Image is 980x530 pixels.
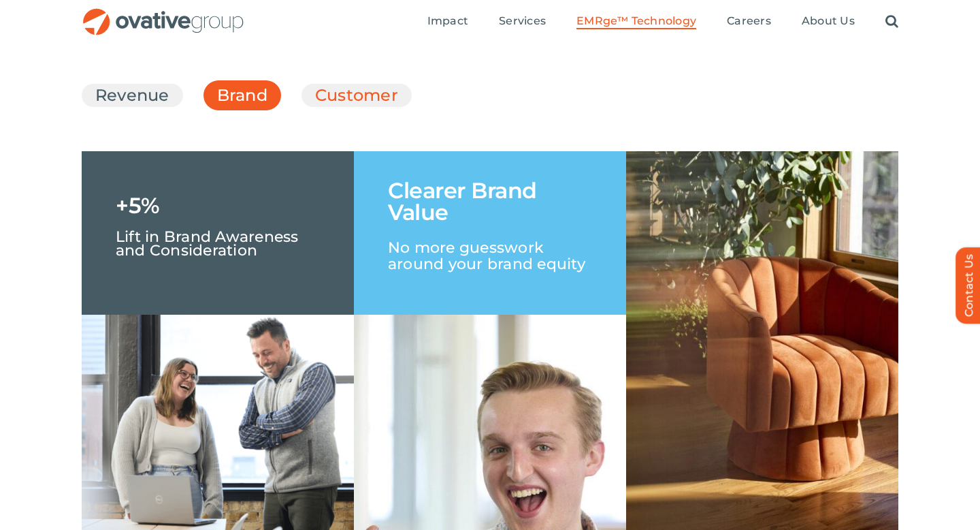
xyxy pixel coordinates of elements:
a: Search [885,14,898,29]
ul: Post Filters [82,77,898,114]
p: No more guesswork around your brand equity [388,223,592,272]
a: Services [499,14,546,29]
a: Brand [217,84,267,114]
a: About Us [802,14,855,29]
h1: +5% [116,195,160,217]
a: Careers [727,14,771,29]
span: Services [499,14,546,28]
span: EMRge™ Technology [576,14,696,28]
span: About Us [802,14,855,28]
a: OG_Full_horizontal_RGB [82,7,245,20]
span: Careers [727,14,771,28]
a: Revenue [95,84,169,107]
p: Lift in Brand Awareness and Consideration [116,217,320,258]
h1: Clearer Brand Value [388,180,592,223]
a: EMRge™ Technology [576,14,696,29]
a: Impact [427,14,468,29]
a: Customer [315,84,398,107]
span: Impact [427,14,468,28]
